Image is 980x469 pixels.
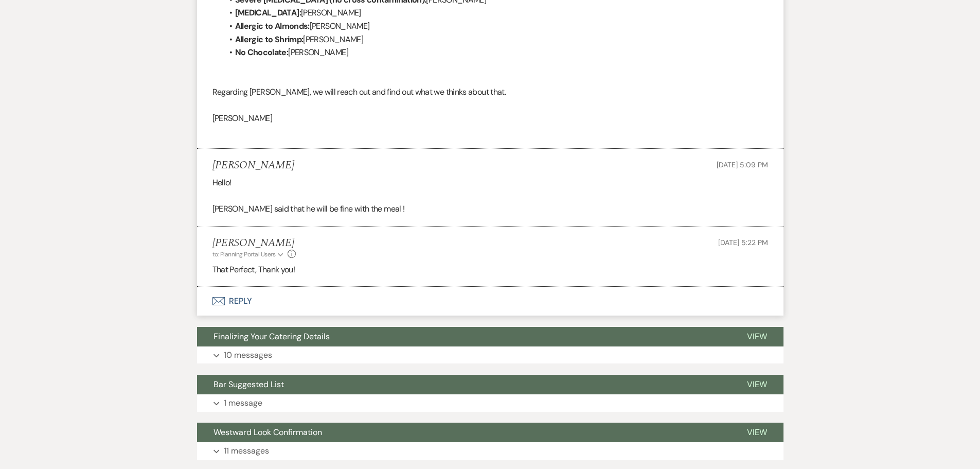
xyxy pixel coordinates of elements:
li: [PERSON_NAME] [223,33,768,46]
strong: No Chocolate: [235,47,289,58]
strong: [MEDICAL_DATA]: [235,7,301,18]
strong: Allergic to Shrimp: [235,34,304,45]
span: View [747,379,767,390]
strong: Allergic to Almonds: [235,21,310,31]
button: 10 messages [197,346,783,364]
button: View [730,423,783,442]
p: 10 messages [224,349,272,362]
button: Westward Look Confirmation [197,423,730,442]
p: 1 message [224,396,262,410]
h5: [PERSON_NAME] [212,159,294,172]
span: Westward Look Confirmation [213,427,322,438]
p: Hello! [212,176,768,189]
span: [DATE] 5:22 PM [718,238,768,247]
button: View [730,327,783,346]
li: [PERSON_NAME] [223,46,768,59]
span: to: Planning Portal Users [212,250,276,258]
p: [PERSON_NAME] said that he will be fine with the meal ! [212,202,768,216]
button: 11 messages [197,442,783,460]
button: Bar Suggested List [197,375,730,394]
li: [PERSON_NAME] [223,6,768,20]
button: 1 message [197,394,783,412]
button: Finalizing Your Catering Details [197,327,730,346]
button: View [730,375,783,394]
button: Reply [197,287,783,316]
p: That Perfect, Thank you! [212,263,768,276]
span: Bar Suggested List [213,379,284,390]
h5: [PERSON_NAME] [212,237,296,250]
span: [DATE] 5:09 PM [717,160,768,169]
span: View [747,427,767,438]
li: [PERSON_NAME] [223,20,768,33]
p: Regarding [PERSON_NAME], we will reach out and find out what we thinks about that. [212,85,768,99]
span: View [747,331,767,342]
p: 11 messages [224,444,269,458]
button: to: Planning Portal Users [212,250,286,259]
span: Finalizing Your Catering Details [213,331,330,342]
p: [PERSON_NAME] [212,112,768,125]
